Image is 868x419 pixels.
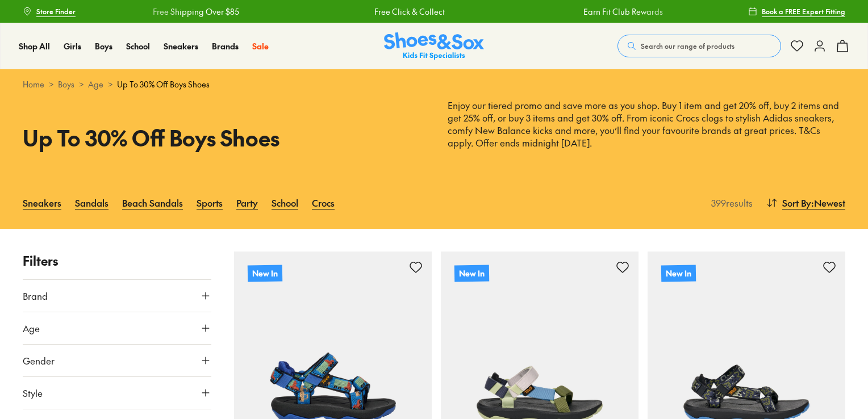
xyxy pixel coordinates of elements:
[384,32,484,60] img: SNS_Logo_Responsive.svg
[23,78,44,90] a: Home
[23,252,211,270] p: Filters
[88,78,103,90] a: Age
[811,196,845,209] span: : Newest
[272,190,298,215] a: School
[23,280,211,312] button: Brand
[617,35,781,57] button: Search our range of products
[248,265,282,282] p: New In
[23,289,48,303] span: Brand
[23,121,420,154] h1: Up To 30% Off Boys Shoes
[135,6,222,18] a: Free Shipping Over $85
[762,6,845,16] span: Book a FREE Expert Fitting
[95,40,112,52] a: Boys
[19,40,50,52] a: Shop All
[566,6,645,18] a: Earn Fit Club Rewards
[64,40,81,52] a: Girls
[23,354,55,367] span: Gender
[23,312,211,344] button: Age
[23,345,211,376] button: Gender
[454,265,489,282] p: New In
[661,265,696,282] p: New In
[448,99,845,149] p: Enjoy our tiered promo and save more as you shop. Buy 1 item and get 20% off, buy 2 items and get...
[236,190,258,215] a: Party
[164,40,198,52] a: Sneakers
[58,78,74,90] a: Boys
[641,41,735,51] span: Search our range of products
[23,78,845,90] div: > > >
[23,386,43,400] span: Style
[23,377,211,409] button: Style
[75,190,108,215] a: Sandals
[384,32,484,60] a: Shoes & Sox
[252,40,269,52] a: Sale
[748,1,845,22] a: Book a FREE Expert Fitting
[782,196,811,209] span: Sort By
[312,190,335,215] a: Crocs
[212,40,239,52] a: Brands
[36,6,76,16] span: Store Finder
[23,1,76,22] a: Store Finder
[766,190,845,215] button: Sort By:Newest
[23,321,40,335] span: Age
[197,190,223,215] a: Sports
[707,196,753,209] p: 399 results
[126,40,150,52] a: School
[117,78,210,90] span: Up To 30% Off Boys Shoes
[23,190,61,215] a: Sneakers
[122,190,183,215] a: Beach Sandals
[357,6,427,18] a: Free Click & Collect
